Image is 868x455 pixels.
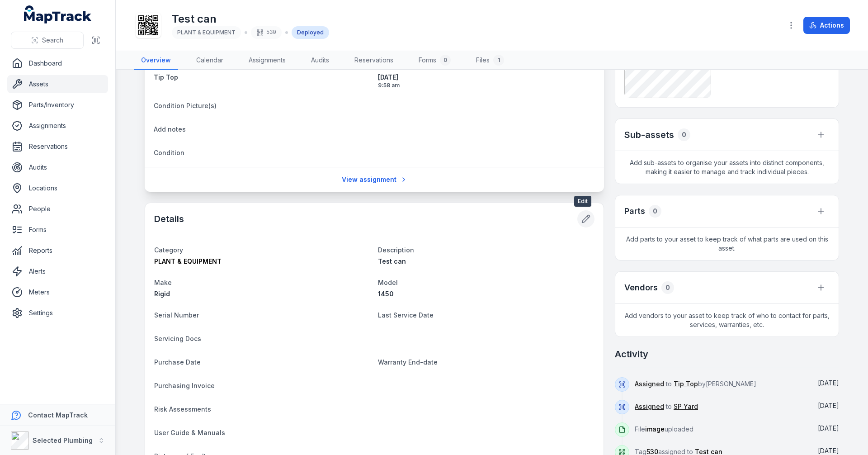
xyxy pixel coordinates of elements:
a: Assigned [635,402,664,411]
time: 5/7/2025, 8:05:08 AM [818,424,839,432]
span: Edit [574,196,591,207]
span: PLANT & EQUIPMENT [177,29,236,36]
time: 5/7/2025, 8:04:59 AM [818,447,839,455]
span: Description [378,246,414,254]
a: View assignment [336,171,413,188]
span: Model [378,279,398,286]
a: Overview [134,51,178,70]
span: Risk Assessments [154,405,211,413]
a: Audits [7,158,108,176]
span: [DATE] [378,73,595,82]
span: Add sub-assets to organise your assets into distinct components, making it easier to manage and t... [615,151,839,184]
div: 530 [251,26,282,39]
span: Add parts to your asset to keep track of what parts are used on this asset. [615,227,839,260]
span: Purchase Date [154,358,201,366]
button: Actions [803,17,850,34]
span: Test can [378,257,406,265]
span: Search [42,36,63,45]
a: Dashboard [7,54,108,72]
div: 0 [678,128,690,141]
h3: Parts [624,205,645,218]
a: Forms0 [411,51,458,70]
a: Meters [7,283,108,301]
a: SP Yard [674,402,698,411]
div: 0 [649,205,661,218]
a: MapTrack [24,5,92,24]
div: Deployed [292,26,329,39]
span: Condition [154,149,184,156]
span: Add vendors to your asset to keep track of who to contact for parts, services, warranties, etc. [615,304,839,337]
span: Purchasing Invoice [154,382,215,389]
button: Search [11,32,84,49]
a: Parts/Inventory [7,96,108,114]
span: image [645,425,665,433]
span: Tip Top [154,73,178,81]
time: 9/18/2025, 9:58:13 AM [378,73,595,89]
span: Warranty End-date [378,358,438,366]
span: Servicing Docs [154,335,201,342]
a: Assigned [635,379,664,389]
div: 1 [493,55,504,66]
span: Condition Picture(s) [154,102,217,109]
a: Assignments [7,117,108,135]
span: File uploaded [635,425,693,433]
span: Rigid [154,290,170,298]
h2: Details [154,213,184,225]
span: Make [154,279,172,286]
a: Assignments [241,51,293,70]
span: [DATE] [818,379,839,387]
span: to [635,403,698,410]
span: 9:58 am [378,82,595,89]
a: People [7,200,108,218]
h3: Vendors [624,281,658,294]
time: 5/7/2025, 8:05:28 AM [818,402,839,409]
h1: Test can [172,12,329,26]
strong: Selected Plumbing [33,436,93,444]
span: User Guide & Manuals [154,429,225,436]
a: Reports [7,242,108,260]
div: 0 [440,55,451,66]
a: Tip Top [674,379,698,389]
strong: Contact MapTrack [28,411,88,419]
a: Settings [7,304,108,322]
h2: Activity [615,348,648,360]
a: Reservations [7,137,108,156]
span: Add notes [154,125,186,133]
span: Last Service Date [378,311,434,319]
span: 1450 [378,290,394,298]
a: Tip Top [154,73,371,82]
span: [DATE] [818,424,839,432]
a: Forms [7,221,108,239]
h2: Sub-assets [624,128,674,141]
a: Audits [304,51,336,70]
time: 9/18/2025, 9:58:13 AM [818,379,839,387]
a: Files1 [469,51,511,70]
a: Calendar [189,51,231,70]
a: Alerts [7,262,108,280]
span: PLANT & EQUIPMENT [154,257,222,265]
a: Reservations [347,51,401,70]
span: to by [PERSON_NAME] [635,380,756,388]
span: Serial Number [154,311,199,319]
span: Category [154,246,183,254]
div: 0 [661,281,674,294]
span: [DATE] [818,402,839,409]
a: Locations [7,179,108,197]
a: Assets [7,75,108,93]
span: [DATE] [818,447,839,455]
